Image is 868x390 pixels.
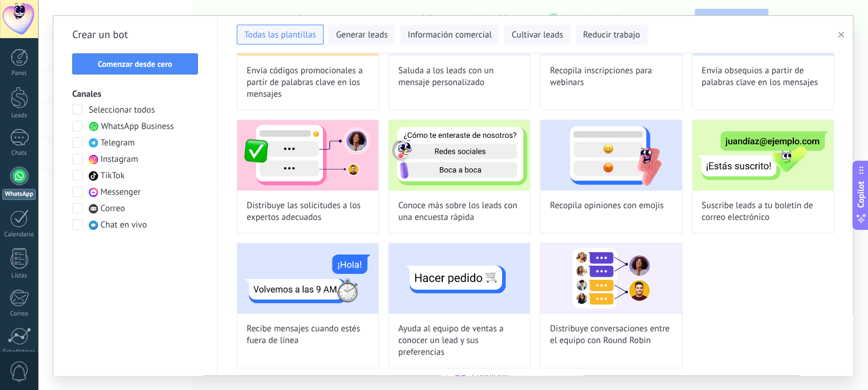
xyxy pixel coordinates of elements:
[389,120,530,191] img: Conoce más sobre los leads con una encuesta rápida
[2,310,36,318] div: Correo
[237,243,378,314] img: Recibe mensajes cuando estés fuera de línea
[540,120,681,191] img: Recopila opiniones con emojis
[336,29,388,41] span: Generar leads
[2,231,36,239] div: Calendario
[550,200,664,212] span: Recopila opiniones con emojis
[398,323,520,358] span: Ayuda al equipo de ventas a conocer un lead y sus preferencias
[389,243,530,314] img: Ayuda al equipo de ventas a conocer un lead y sus preferencias
[408,29,492,41] span: Información comercial
[583,29,640,41] span: Reducir trabajo
[97,60,172,68] span: Comenzar desde cero
[400,25,499,45] button: Información comercial
[328,25,395,45] button: Generar leads
[398,65,520,89] span: Saluda a los leads con un mensaje personalizado
[540,243,681,314] img: Distribuye conversaciones entre el equipo con Round Robin
[100,154,138,165] span: Instagram
[2,112,36,120] div: Leads
[247,200,369,223] span: Distribuye las solicitudes a los expertos adecuados
[702,200,824,223] span: Suscribe leads a tu boletín de correo electrónico
[72,89,199,100] h3: Canales
[100,203,125,215] span: Correo
[2,70,36,77] div: Panel
[2,272,36,280] div: Listas
[576,25,648,45] button: Reducir trabajo
[2,150,36,157] div: Chats
[550,65,672,89] span: Recopila inscripciones para webinars
[100,137,135,149] span: Telegram
[72,53,198,74] button: Comenzar desde cero
[72,25,199,44] h2: Crear un bot
[702,65,824,89] span: Envía obsequios a partir de palabras clave en los mensajes
[237,25,324,45] button: Todas las plantillas
[512,29,563,41] span: Cultivar leads
[100,170,125,182] span: TikTok
[89,104,155,116] span: Seleccionar todos
[247,65,369,100] span: Envía códigos promocionales a partir de palabras clave en los mensajes
[2,348,36,356] div: Estadísticas
[504,25,570,45] button: Cultivar leads
[244,29,316,41] span: Todas las plantillas
[855,181,867,208] span: Copilot
[550,323,672,347] span: Distribuye conversaciones entre el equipo con Round Robin
[100,219,147,231] span: Chat en vivo
[101,121,174,133] span: WhatsApp Business
[247,323,369,347] span: Recibe mensajes cuando estés fuera de línea
[237,120,378,191] img: Distribuye las solicitudes a los expertos adecuados
[692,120,833,191] img: Suscribe leads a tu boletín de correo electrónico
[100,186,141,198] span: Messenger
[2,189,36,200] div: WhatsApp
[398,200,520,223] span: Conoce más sobre los leads con una encuesta rápida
